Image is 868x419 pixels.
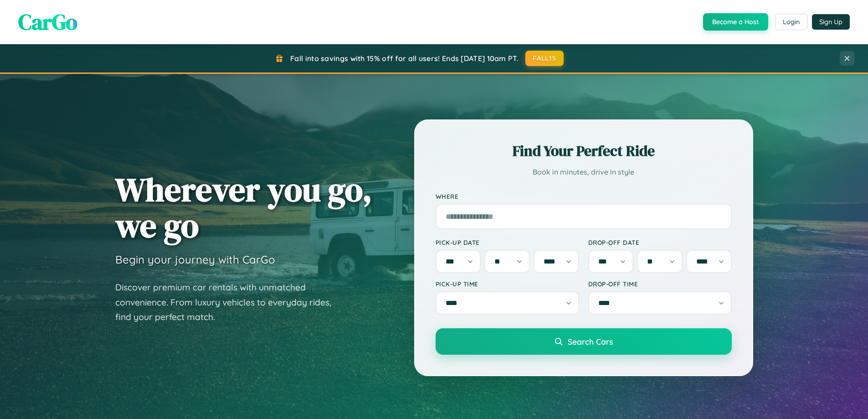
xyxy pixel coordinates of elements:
button: Become a Host [703,13,768,31]
span: Fall into savings with 15% off for all users! Ends [DATE] 10am PT. [290,54,519,63]
label: Pick-up Date [436,238,579,246]
label: Pick-up Time [436,280,579,288]
p: Discover premium car rentals with unmatched convenience. From luxury vehicles to everyday rides, ... [115,280,343,325]
label: Where [436,192,732,200]
label: Drop-off Date [588,238,732,246]
button: FALL15 [525,51,564,66]
label: Drop-off Time [588,280,732,288]
button: Sign Up [812,14,850,30]
h3: Begin your journey with CarGo [115,253,275,266]
p: Book in minutes, drive in style [436,166,732,179]
span: Search Cars [568,336,613,347]
h2: Find Your Perfect Ride [436,141,732,161]
h1: Wherever you go, we go [115,171,372,243]
button: Search Cars [436,328,732,355]
span: CarGo [18,7,77,37]
button: Login [775,14,807,30]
